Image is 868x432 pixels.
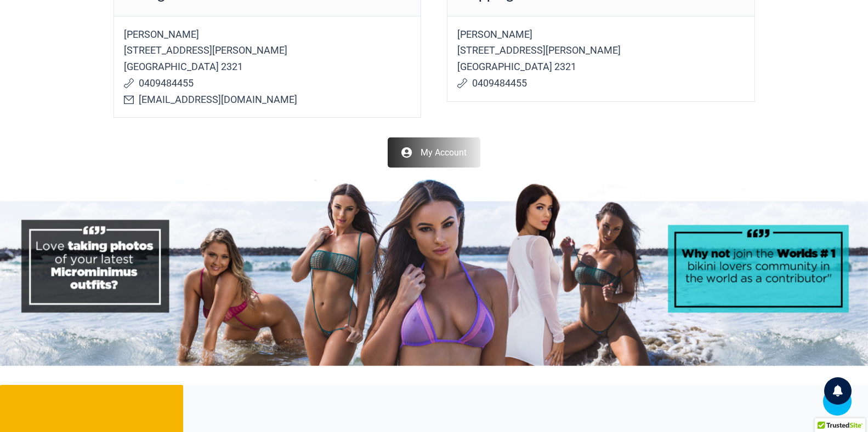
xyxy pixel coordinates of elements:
p: 0409484455 [457,75,745,91]
address: [PERSON_NAME] [STREET_ADDRESS][PERSON_NAME] [GEOGRAPHIC_DATA] 2321 [447,16,755,102]
address: [PERSON_NAME] [STREET_ADDRESS][PERSON_NAME] [GEOGRAPHIC_DATA] 2321 [114,16,422,118]
p: 0409484455 [124,75,411,91]
p: [EMAIL_ADDRESS][DOMAIN_NAME] [124,91,411,108]
a: My Account [388,137,480,168]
